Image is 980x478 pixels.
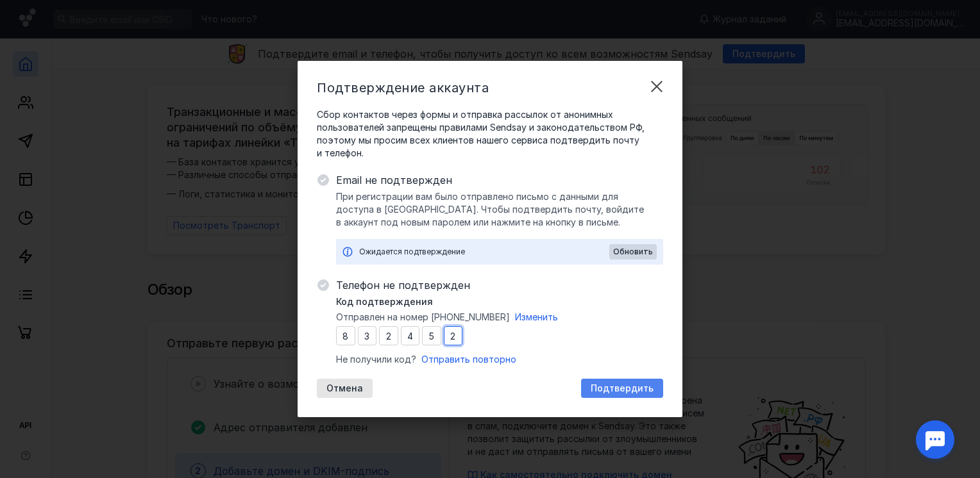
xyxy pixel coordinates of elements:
input: 0 [336,326,355,345]
span: Обновить [613,247,653,256]
div: Ожидается подтверждение [359,245,609,258]
span: Телефон не подтвержден [336,277,663,293]
span: Отмена [326,383,363,394]
span: Email не подтвержден [336,172,663,188]
input: 0 [444,326,463,345]
span: При регистрации вам было отправлено письмо с данными для доступа в [GEOGRAPHIC_DATA]. Чтобы подтв... [336,190,663,229]
input: 0 [401,326,420,345]
button: Отправить повторно [421,353,516,366]
span: Сбор контактов через формы и отправка рассылок от анонимных пользователей запрещены правилами Sen... [317,108,663,160]
span: Подтвердить [591,383,654,394]
span: Отправить повторно [421,354,516,365]
input: 0 [358,326,377,345]
span: Код подтверждения [336,295,433,308]
span: Отправлен на номер [PHONE_NUMBER] [336,311,510,324]
button: Подтвердить [581,379,663,398]
span: Не получили код? [336,353,416,366]
span: Изменить [515,311,558,322]
span: Подтверждение аккаунта [317,80,489,95]
input: 0 [379,326,398,345]
input: 0 [422,326,441,345]
button: Отмена [317,379,373,398]
button: Изменить [515,311,558,324]
button: Обновить [609,244,657,260]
